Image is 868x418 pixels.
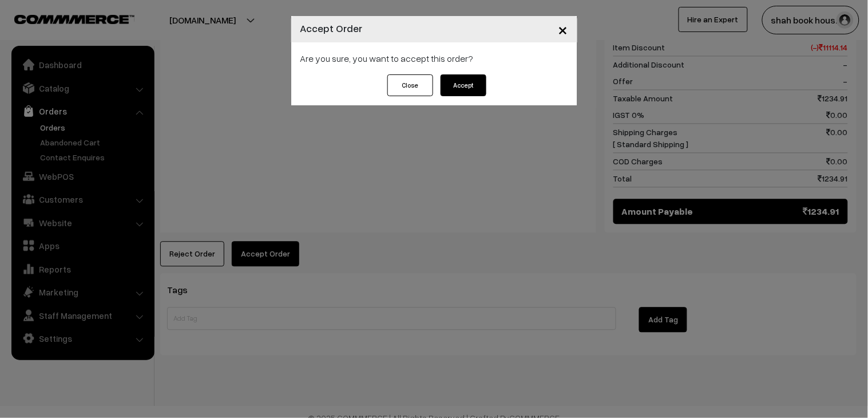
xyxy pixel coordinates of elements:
h4: Accept Order [300,21,363,36]
button: Close [387,74,433,96]
div: Are you sure, you want to accept this order? [291,42,577,74]
span: × [558,18,568,40]
button: Accept [441,74,486,96]
button: Close [549,11,577,47]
